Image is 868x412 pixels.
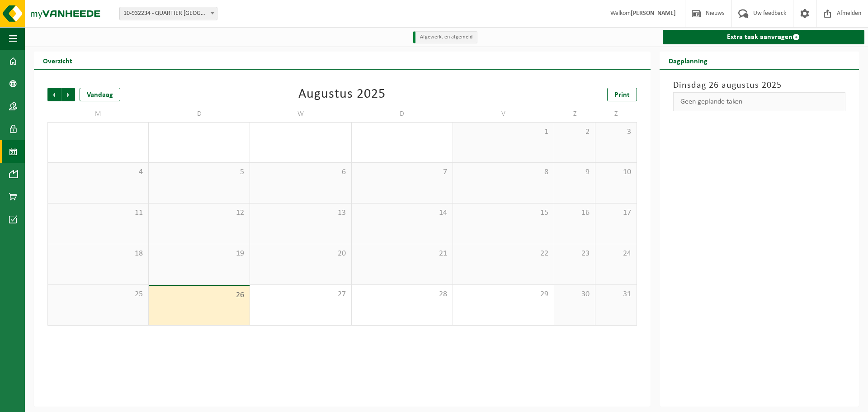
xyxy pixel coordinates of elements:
[673,79,845,92] h3: Dinsdag 26 augustus 2025
[356,249,448,259] span: 21
[119,7,217,20] span: 10-932234 - QUARTIER NV - EKE
[559,127,590,137] span: 2
[153,208,245,218] span: 12
[458,289,549,299] span: 29
[673,92,845,111] div: Geen geplande taken
[458,167,549,177] span: 8
[352,106,453,122] td: D
[255,249,346,259] span: 20
[153,249,245,259] span: 19
[52,289,144,299] span: 25
[660,52,717,69] h2: Dagplanning
[600,127,632,137] span: 3
[356,167,448,177] span: 7
[453,106,554,122] td: V
[47,106,149,122] td: M
[458,249,549,259] span: 22
[559,208,590,218] span: 16
[600,249,632,259] span: 24
[47,88,61,101] span: Vorige
[554,106,595,122] td: Z
[458,208,549,218] span: 15
[61,88,75,101] span: Volgende
[600,167,632,177] span: 10
[153,290,245,300] span: 26
[298,88,386,101] div: Augustus 2025
[153,167,245,177] span: 5
[663,30,864,44] a: Extra taak aanvragen
[52,167,144,177] span: 4
[149,106,250,122] td: D
[34,52,81,69] h2: Overzicht
[614,91,630,99] span: Print
[607,88,637,101] a: Print
[255,167,346,177] span: 6
[631,10,676,17] strong: [PERSON_NAME]
[120,7,217,20] span: 10-932234 - QUARTIER NV - EKE
[356,208,448,218] span: 14
[595,106,637,122] td: Z
[356,289,448,299] span: 28
[413,31,477,43] li: Afgewerkt en afgemeld
[600,208,632,218] span: 17
[52,208,144,218] span: 11
[559,167,590,177] span: 9
[559,249,590,259] span: 23
[458,127,549,137] span: 1
[559,289,590,299] span: 30
[255,289,346,299] span: 27
[80,88,120,101] div: Vandaag
[52,249,144,259] span: 18
[255,208,346,218] span: 13
[600,289,632,299] span: 31
[250,106,351,122] td: W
